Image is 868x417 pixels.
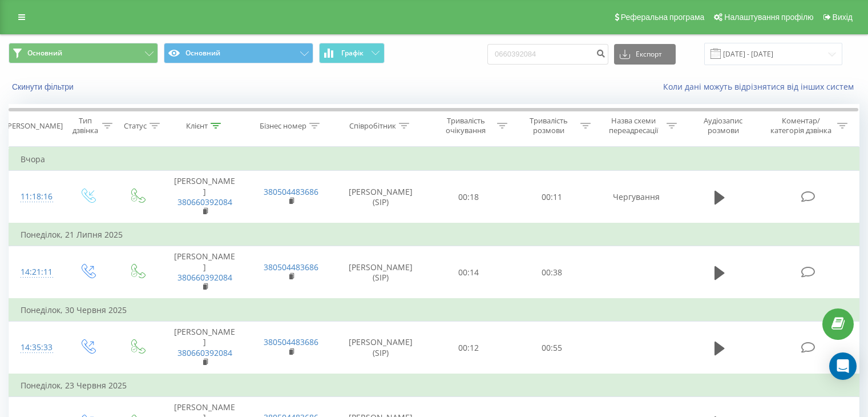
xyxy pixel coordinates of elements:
[264,186,318,197] a: 380504483686
[9,82,79,92] button: Скинути фільтри
[177,347,232,358] a: 380660392084
[186,121,208,131] div: Клієнт
[341,49,364,57] span: Графік
[427,246,510,299] td: 00:14
[9,148,859,171] td: Вчора
[510,171,593,223] td: 00:11
[9,223,859,246] td: Понеділок, 21 Липня 2025
[5,121,63,131] div: [PERSON_NAME]
[177,272,232,283] a: 380660392084
[124,121,147,131] div: Статус
[334,171,427,223] td: [PERSON_NAME] (SIP)
[604,116,664,135] div: Назва схеми переадресації
[427,171,510,223] td: 00:18
[162,322,248,374] td: [PERSON_NAME]
[663,81,859,92] a: Коли дані можуть відрізнятися вiд інших систем
[177,197,232,207] a: 380660392084
[349,121,396,131] div: Співробітник
[72,116,99,135] div: Тип дзвінка
[162,171,248,223] td: [PERSON_NAME]
[724,13,813,22] span: Налаштування профілю
[9,43,158,63] button: Основний
[768,116,834,135] div: Коментар/категорія дзвінка
[614,44,676,65] button: Експорт
[162,246,248,299] td: [PERSON_NAME]
[334,246,427,299] td: [PERSON_NAME] (SIP)
[21,336,51,359] div: 14:35:33
[520,116,578,135] div: Тривалість розмови
[593,171,679,223] td: Чергування
[334,322,427,374] td: [PERSON_NAME] (SIP)
[829,352,857,380] div: Open Intercom Messenger
[427,322,510,374] td: 00:12
[9,374,859,397] td: Понеділок, 23 Червня 2025
[621,13,705,22] span: Реферальна програма
[260,121,306,131] div: Бізнес номер
[9,299,859,322] td: Понеділок, 30 Червня 2025
[164,43,313,63] button: Основний
[833,13,853,22] span: Вихід
[21,261,51,283] div: 14:21:11
[264,262,318,272] a: 380504483686
[27,49,62,58] span: Основний
[487,44,608,65] input: Пошук за номером
[438,116,495,135] div: Тривалість очікування
[319,43,385,63] button: Графік
[510,322,593,374] td: 00:55
[510,246,593,299] td: 00:38
[264,336,318,347] a: 380504483686
[21,186,51,208] div: 11:18:16
[690,116,757,135] div: Аудіозапис розмови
